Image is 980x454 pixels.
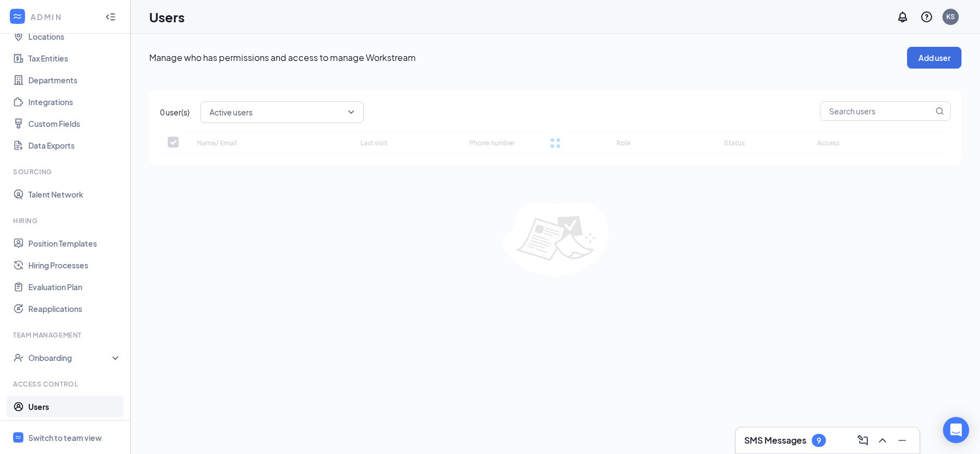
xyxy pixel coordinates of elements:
[15,434,22,441] svg: WorkstreamLogo
[854,432,872,449] button: ComposeMessage
[874,432,891,449] button: ChevronUp
[13,379,119,389] div: Access control
[210,104,253,120] span: Active users
[105,11,116,22] svg: Collapse
[28,254,121,276] a: Hiring Processes
[28,396,121,418] a: Users
[13,330,119,340] div: Team Management
[876,434,889,447] svg: ChevronUp
[946,12,955,21] div: KS
[160,106,189,118] span: 0 user(s)
[28,26,121,47] a: Locations
[28,47,121,69] a: Tax Entities
[893,432,911,449] button: Minimize
[896,10,909,23] svg: Notifications
[744,434,806,446] h3: SMS Messages
[30,11,95,22] div: ADMIN
[12,11,23,22] svg: WorkstreamLogo
[13,216,119,225] div: Hiring
[28,276,121,298] a: Evaluation Plan
[820,102,933,120] input: Search users
[149,52,907,64] p: Manage who has permissions and access to manage Workstream
[28,298,121,320] a: Reapplications
[28,69,121,91] a: Departments
[817,436,821,445] div: 9
[28,113,121,134] a: Custom Fields
[896,434,909,447] svg: Minimize
[935,107,944,115] svg: MagnifyingGlass
[920,10,933,23] svg: QuestionInfo
[13,167,119,176] div: Sourcing
[28,91,121,113] a: Integrations
[28,432,102,443] div: Switch to team view
[907,47,961,69] button: Add user
[28,352,112,363] div: Onboarding
[28,418,121,439] a: Roles and Permissions
[28,232,121,254] a: Position Templates
[28,183,121,205] a: Talent Network
[943,417,969,443] div: Open Intercom Messenger
[28,134,121,156] a: Data Exports
[13,352,24,363] svg: UserCheck
[856,434,869,447] svg: ComposeMessage
[149,8,185,26] h1: Users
